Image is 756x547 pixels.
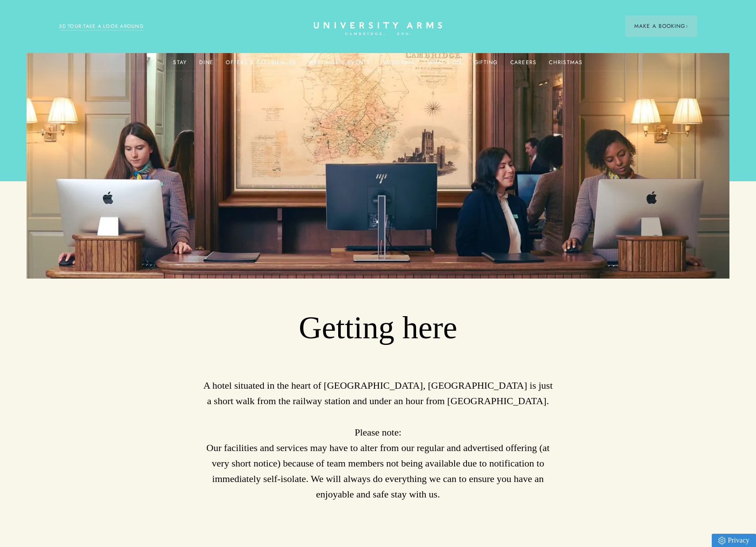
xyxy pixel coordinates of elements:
[199,59,213,71] a: Dine
[474,59,498,71] a: Gifting
[428,59,462,71] a: What's On
[625,15,697,37] button: Make a BookingArrow icon
[59,23,143,31] a: 3D TOUR:TAKE A LOOK AROUND
[510,59,537,71] a: Careers
[314,22,442,36] a: Home
[226,59,296,71] a: Offers & Experiences
[27,53,729,279] img: image-5623dd55eb3be5e1f220c14097a2109fa32372e4-2048x1119-jpg
[549,59,582,71] a: Christmas
[83,309,673,347] h1: Getting here
[712,534,756,547] a: Privacy
[201,378,555,502] p: A hotel situated in the heart of [GEOGRAPHIC_DATA], [GEOGRAPHIC_DATA] is just a short walk from t...
[173,59,187,71] a: Stay
[685,25,688,28] img: Arrow icon
[634,22,688,30] span: Make a Booking
[718,537,725,544] img: Privacy
[383,59,415,71] a: Weddings
[309,59,370,71] a: Meetings & Events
